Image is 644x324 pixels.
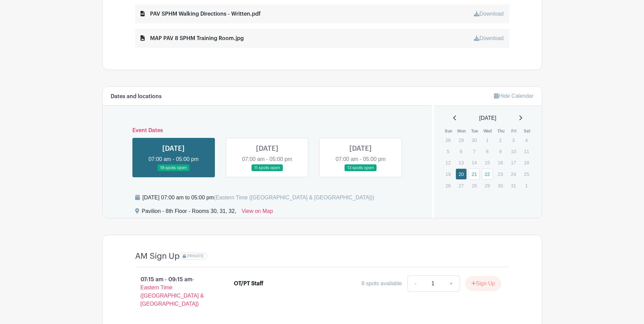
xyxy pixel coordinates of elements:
[482,146,493,157] p: 8
[442,146,454,157] p: 5
[187,254,204,258] span: PRIVATE
[141,276,204,307] span: - Eastern Time ([GEOGRAPHIC_DATA] & [GEOGRAPHIC_DATA])
[508,135,519,145] p: 3
[521,180,532,191] p: 1
[143,194,374,202] div: [DATE] 07:00 am to 05:00 pm
[468,135,480,145] p: 30
[482,168,493,180] a: 22
[481,128,495,134] th: Wed
[508,157,519,168] p: 17
[508,146,519,157] p: 10
[474,11,503,17] a: Download
[135,251,180,261] h4: AM Sign Up
[443,275,460,292] a: +
[442,169,454,179] p: 19
[242,207,273,218] a: View on Map
[474,35,503,41] a: Download
[494,128,508,134] th: Thu
[124,273,223,311] p: 07:15 am - 09:15 am
[456,180,467,191] p: 27
[455,128,468,134] th: Mon
[214,195,374,200] span: (Eastern Time ([GEOGRAPHIC_DATA] & [GEOGRAPHIC_DATA]))
[362,280,402,288] div: 8 spots available
[495,146,506,157] p: 9
[442,128,455,134] th: Sun
[442,135,454,145] p: 28
[468,146,480,157] p: 7
[482,180,493,191] p: 29
[456,146,467,157] p: 6
[127,127,408,134] h6: Event Dates
[520,128,534,134] th: Sat
[234,280,263,288] div: OT/PT Staff
[468,168,480,180] a: 21
[442,157,454,168] p: 12
[495,180,506,191] p: 30
[495,169,506,179] p: 23
[479,114,496,122] span: [DATE]
[508,180,519,191] p: 31
[111,93,162,100] h6: Dates and locations
[442,180,454,191] p: 26
[456,135,467,145] p: 29
[468,128,481,134] th: Tue
[141,34,244,42] div: MAP PAV 8 SPHM Training Room.jpg
[521,135,532,145] p: 4
[142,207,236,218] div: Pavilion - 8th Floor - Rooms 30, 31, 32,
[468,180,480,191] p: 28
[508,169,519,179] p: 24
[495,135,506,145] p: 2
[468,157,480,168] p: 14
[521,146,532,157] p: 11
[508,128,521,134] th: Fri
[521,169,532,179] p: 25
[521,157,532,168] p: 18
[482,157,493,168] p: 15
[141,10,261,18] div: PAV SPHM Walking Directions - Written.pdf
[465,276,501,291] button: Sign Up
[456,157,467,168] p: 13
[482,135,493,145] p: 1
[407,275,423,292] a: -
[456,168,467,180] a: 20
[494,93,533,99] a: Hide Calendar
[495,157,506,168] p: 16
